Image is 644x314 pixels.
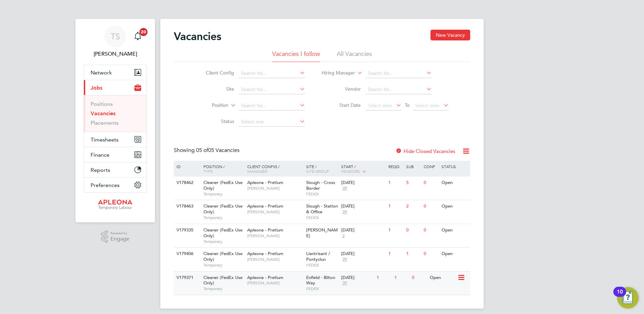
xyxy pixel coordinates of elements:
button: Open Resource Center, 10 new notifications [617,287,639,309]
span: Site Group [306,168,329,174]
span: [PERSON_NAME] [247,186,303,191]
span: Select date [415,102,440,108]
span: FEDEX [306,215,338,220]
div: Site / [304,161,340,177]
span: [PERSON_NAME] [247,280,303,286]
span: Select date [368,102,392,108]
label: Vendor [322,86,361,92]
button: Network [84,65,147,80]
span: 39 [341,280,348,286]
span: Vendors [341,168,360,174]
nav: Main navigation [75,19,155,222]
span: Enfield - Bilton Way [306,275,335,286]
span: Engage [110,236,129,242]
span: 39 [341,186,348,191]
input: Search for... [365,85,432,94]
div: Jobs [84,95,147,132]
div: 1 [387,177,404,189]
img: apleona-logo-retina.png [98,199,132,210]
input: Search for... [365,69,432,78]
span: 2 [341,233,346,239]
span: Temporary [203,286,244,291]
span: Tracy Sellick [84,50,147,58]
span: Apleona - Pretium [247,275,283,280]
div: 1 [375,272,392,284]
div: 5 [405,177,422,189]
span: FEDEX [306,286,338,291]
div: 1 [387,200,404,213]
div: [DATE] [341,203,385,209]
label: Site [195,86,234,92]
a: Go to home page [84,199,147,210]
div: 1 [387,224,404,237]
label: Hide Closed Vacancies [395,148,455,154]
div: Status [440,161,469,172]
label: Position [190,102,228,109]
span: 20 [139,28,148,36]
a: Vacancies [91,110,116,117]
button: Jobs [84,80,147,95]
span: 05 of [196,147,208,154]
span: Cleaner (FedEx Use Only) [203,180,243,191]
div: 0 [422,224,440,237]
a: 20 [131,26,144,47]
span: To [403,101,412,109]
label: Hiring Manager [316,70,355,76]
span: Cleaner (FedEx Use Only) [203,203,243,215]
span: Jobs [91,85,102,91]
div: Start / [340,161,387,178]
div: [DATE] [341,275,373,281]
div: 1 [393,272,410,284]
div: 1 [387,248,404,260]
span: TS [111,32,120,41]
label: Status [195,118,234,124]
span: [PERSON_NAME] [247,209,303,215]
span: Slough - Cross Border [306,180,335,191]
div: V179335 [175,224,198,237]
div: [DATE] [341,227,385,233]
span: Cleaner (FedEx Use Only) [203,227,243,239]
h2: Vacancies [174,30,221,43]
span: 39 [341,257,348,262]
span: Preferences [91,182,120,188]
div: 0 [410,272,428,284]
span: 05 Vacancies [196,147,239,154]
div: Open [440,224,469,237]
span: Temporary [203,262,244,268]
div: 10 [617,292,623,301]
li: All Vacancies [337,50,372,62]
span: Apleona - Pretium [247,203,283,209]
div: ID [175,161,198,172]
label: Client Config [195,70,234,76]
button: Preferences [84,178,147,192]
span: Type [203,168,213,174]
div: V178462 [175,177,198,189]
label: Start Date [322,102,361,108]
div: V179371 [175,272,198,284]
input: Search for... [239,85,305,94]
div: Client Config / [246,161,304,177]
div: V178463 [175,200,198,213]
span: [PERSON_NAME] [306,227,338,239]
div: 1 [405,248,422,260]
span: Temporary [203,191,244,197]
div: Conf [422,161,440,172]
input: Search for... [239,69,305,78]
span: Cleaner (FedEx Use Only) [203,275,243,286]
div: [DATE] [341,180,385,186]
a: Positions [91,101,113,107]
div: Showing [174,147,241,154]
a: Powered byEngage [101,230,130,243]
div: Open [428,272,457,284]
span: Timesheets [91,136,119,143]
span: [PERSON_NAME] [247,257,303,262]
button: Reports [84,162,147,177]
div: Open [440,248,469,260]
input: Select one [239,117,305,127]
span: Apleona - Pretium [247,251,283,256]
span: Manager [247,168,267,174]
span: 39 [341,209,348,215]
div: 0 [422,200,440,213]
div: 0 [422,177,440,189]
div: 0 [405,224,422,237]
